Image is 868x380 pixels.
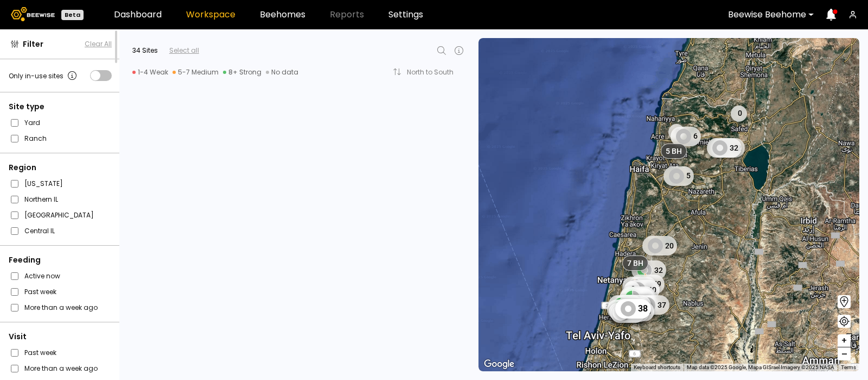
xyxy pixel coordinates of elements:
div: Visit [9,331,112,342]
span: Reports [330,10,364,19]
button: + [838,334,851,347]
span: – [841,347,847,361]
div: 1-4 Weak [132,68,168,77]
div: 37 [635,295,669,315]
div: 8+ Strong [223,68,261,77]
div: 44 [616,297,650,317]
a: Open this area in Google Maps (opens a new window) [481,357,517,371]
div: 6 [671,126,701,146]
div: 32 [707,138,742,158]
div: 0 [624,281,640,297]
a: Beehomes [260,10,305,19]
label: [US_STATE] [24,178,63,189]
div: 40 [607,300,642,319]
a: Terms (opens in new tab) [841,364,856,370]
label: More than a week ago [24,302,98,313]
button: – [838,347,851,360]
div: 17 [620,288,654,308]
label: Past week [24,286,56,297]
div: Feeding [9,254,112,266]
div: 70 [610,303,645,323]
div: 45 [620,286,655,306]
div: 20 [642,236,677,256]
div: Select all [169,46,199,55]
span: Filter [23,39,43,50]
span: 5 BH [666,146,682,156]
div: Region [9,162,112,173]
div: 38 [615,298,651,318]
a: Workspace [186,10,235,19]
label: Northern IL [24,194,58,205]
div: Beta [61,10,84,20]
label: Ranch [24,133,47,144]
span: 7 BH [627,258,643,267]
button: Keyboard shortcuts [634,364,680,371]
label: Yard [24,117,40,128]
div: 0 [609,303,625,319]
div: No data [266,68,298,77]
button: Clear All [85,39,112,49]
label: Central IL [24,225,55,236]
div: 0 [668,123,685,140]
label: More than a week ago [24,363,98,374]
div: 46 [621,286,656,306]
label: Active now [24,270,60,282]
div: 40 [625,280,660,300]
div: 0 [612,304,629,321]
div: 44 [608,295,643,315]
span: Map data ©2025 Google, Mapa GISrael Imagery ©2025 NASA [687,364,834,370]
div: Only in-use sites [9,69,79,82]
label: [GEOGRAPHIC_DATA] [24,209,94,221]
div: 0 [731,105,747,121]
span: + [841,334,847,347]
div: 5-7 Medium [173,68,219,77]
img: Google [481,357,517,371]
label: Past week [24,347,56,358]
img: Beewise logo [11,7,55,21]
div: Site type [9,101,112,113]
div: 5 [663,166,694,185]
a: Dashboard [114,10,162,19]
div: 32 [631,260,666,280]
a: Settings [388,10,423,19]
div: North to South [407,69,461,76]
div: 34 Sites [132,46,158,55]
